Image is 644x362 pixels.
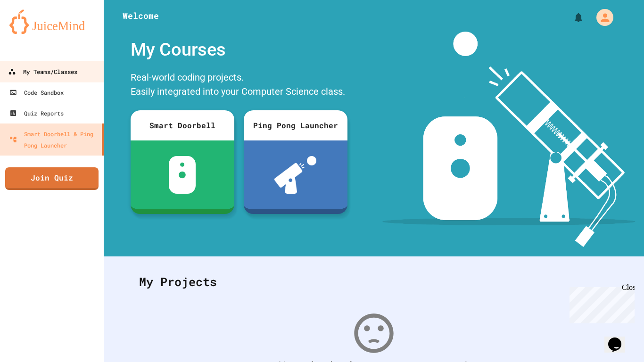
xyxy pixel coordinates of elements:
[604,324,635,353] iframe: chat widget
[9,87,64,98] div: Code Sandbox
[169,156,196,194] img: sdb-white.svg
[274,156,316,194] img: ppl-with-ball.png
[5,167,99,190] a: Join Quiz
[8,66,77,78] div: My Teams/Classes
[586,7,616,28] div: My Account
[555,9,586,25] div: My Notifications
[566,283,635,323] iframe: chat widget
[9,107,64,119] div: Quiz Reports
[131,110,234,140] div: Smart Doorbell
[9,128,98,151] div: Smart Doorbell & Ping Pong Launcher
[4,4,65,60] div: Chat with us now!Close
[9,9,94,34] img: logo-orange.svg
[130,263,618,300] div: My Projects
[126,32,352,68] div: My Courses
[126,68,352,103] div: Real-world coding projects. Easily integrated into your Computer Science class.
[382,32,635,247] img: banner-image-my-projects.png
[244,110,347,140] div: Ping Pong Launcher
